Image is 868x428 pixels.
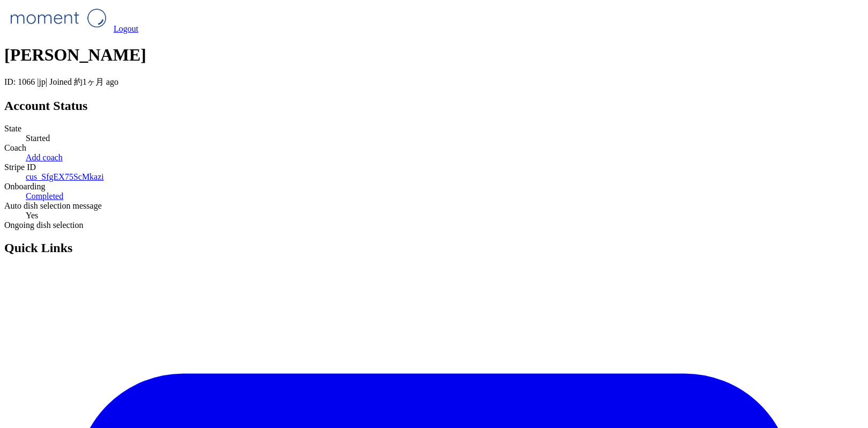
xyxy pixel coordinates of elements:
dt: Coach [4,143,864,153]
p: ID: 1066 | | Joined 約1ヶ月 ago [4,77,864,88]
dt: State [4,124,864,134]
a: cus_SfgEX75ScMkazi [26,172,104,181]
h2: Account Status [4,99,864,113]
dt: Onboarding [4,182,864,191]
dt: Auto dish selection message [4,201,864,211]
span: Yes [26,211,38,220]
h1: [PERSON_NAME] [4,45,864,65]
dt: Ongoing dish selection [4,220,864,230]
a: Add coach [26,153,63,162]
a: Completed [26,191,63,201]
h2: Quick Links [4,241,864,255]
img: Moment [4,4,111,32]
dt: Stripe ID [4,163,864,172]
span: jp [39,77,46,86]
span: Started [26,134,50,143]
a: Logout [114,24,138,33]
